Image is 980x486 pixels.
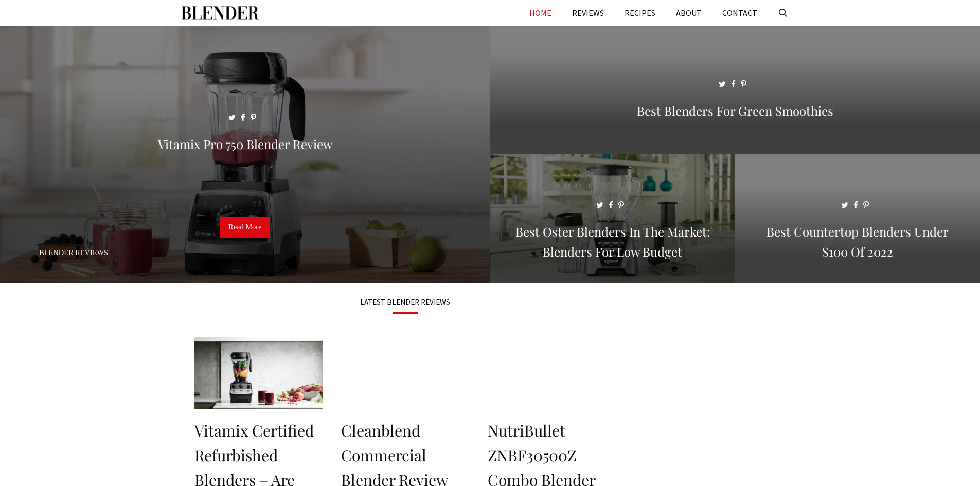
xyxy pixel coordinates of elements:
[220,217,270,238] a: Read More
[488,337,616,409] img: NutriBullet ZNBF30500Z Combo Blender Review
[735,271,980,281] a: Best Countertop Blenders Under $100 of 2022
[194,337,323,409] img: Vitamix Certified Refurbished Blenders – Are They Worth Considering?
[341,337,469,409] img: Cleanblend Commercial Blender Review
[39,248,108,257] a: Blender Reviews
[194,298,616,306] h3: LATEST BLENDER REVIEWS
[490,271,735,281] a: Best Oster Blenders in the Market: Blenders for Low Budget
